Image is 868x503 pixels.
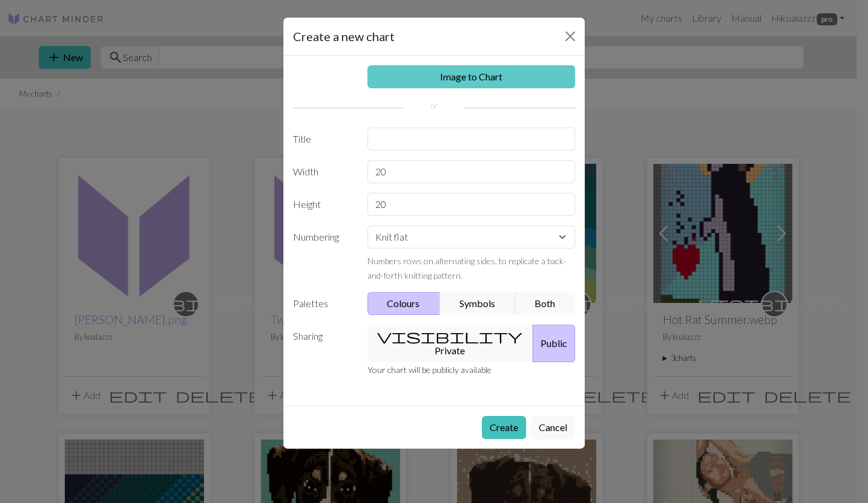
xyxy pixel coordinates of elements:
label: Palettes [286,292,360,315]
button: Symbols [439,292,516,315]
small: Numbers rows on alternating sides, to replicate a back-and-forth knitting pattern. [367,256,567,281]
button: Both [515,292,576,315]
button: Private [367,325,534,362]
a: Image to Chart [367,65,576,88]
button: Close [561,27,580,46]
button: Create [482,416,526,439]
label: Width [286,160,360,183]
button: Colours [367,292,441,315]
h5: Create a new chart [293,27,395,45]
label: Sharing [286,325,360,362]
label: Height [286,193,360,216]
label: Numbering [286,226,360,282]
button: Cancel [531,416,575,439]
label: Title [286,128,360,151]
button: Public [533,325,575,362]
span: visibility [377,328,522,345]
small: Your chart will be publicly available [367,365,492,375]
